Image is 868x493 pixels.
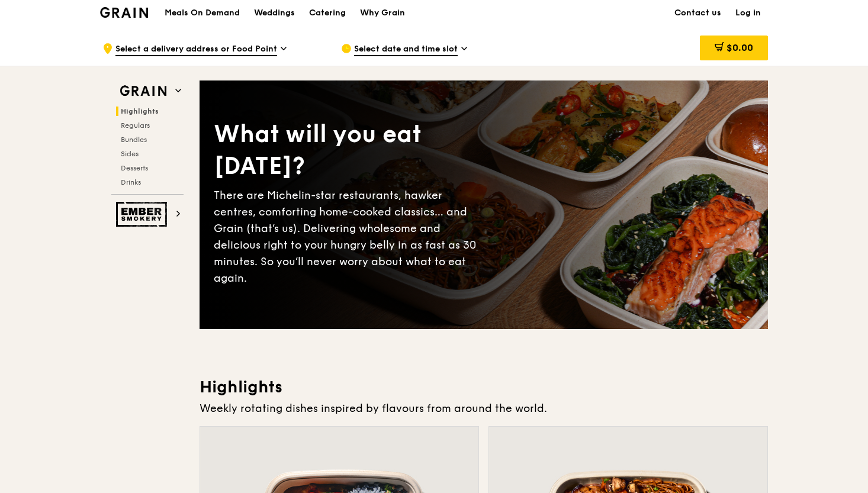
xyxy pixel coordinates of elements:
[214,187,484,286] div: There are Michelin-star restaurants, hawker centres, comforting home-cooked classics… and Grain (...
[200,376,768,398] h3: Highlights
[121,136,147,144] span: Bundles
[354,43,458,56] span: Select date and time slot
[214,118,484,182] div: What will you eat [DATE]?
[116,80,171,102] img: Grain web logo
[200,400,768,417] div: Weekly rotating dishes inspired by flavours from around the world.
[121,121,150,130] span: Regulars
[100,7,148,18] img: Grain
[121,178,141,186] span: Drinks
[115,43,277,56] span: Select a delivery address or Food Point
[121,107,159,115] span: Highlights
[121,150,139,158] span: Sides
[116,202,171,227] img: Ember Smokery web logo
[726,42,753,53] span: $0.00
[165,7,240,19] h1: Meals On Demand
[121,164,148,172] span: Desserts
